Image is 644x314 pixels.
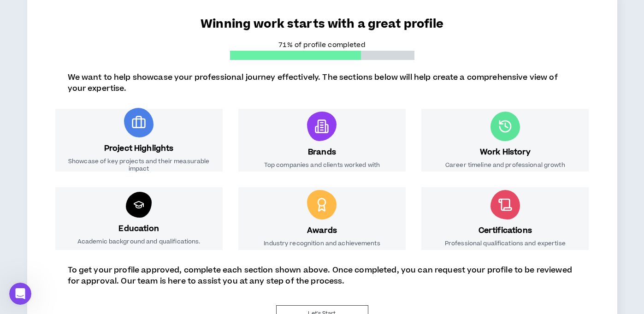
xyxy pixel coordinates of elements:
h3: Project Highlights [104,143,174,154]
h3: Certifications [479,225,532,236]
p: Showcase of key projects and their measurable impact [65,158,213,172]
p: 71% of profile completed [230,40,414,50]
p: We want to help showcase your professional journey effectively. The sections below will help crea... [68,72,577,94]
h3: Education [118,223,159,234]
h3: Brands [308,147,336,158]
h3: Work History [480,147,531,158]
p: Industry recognition and achievements [264,240,380,247]
h3: Awards [307,225,337,236]
p: Career timeline and professional growth [445,161,565,169]
p: Professional qualifications and expertise [445,240,566,247]
p: Top companies and clients worked with [264,161,380,169]
p: Winning work starts with a great profile [59,16,586,33]
p: To get your profile approved, complete each section shown above. Once completed, you can request ... [68,265,577,287]
p: Academic background and qualifications. [77,238,201,245]
iframe: Intercom live chat [9,283,31,305]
